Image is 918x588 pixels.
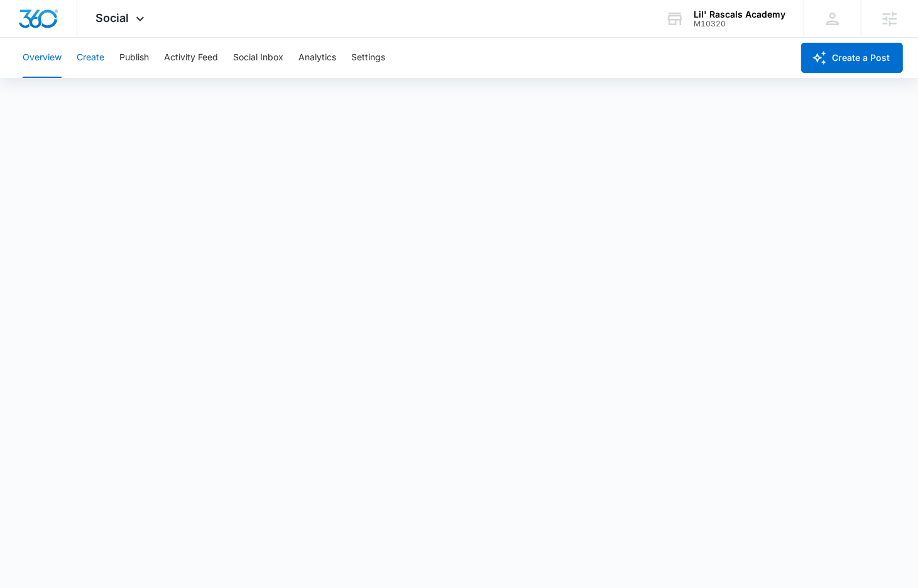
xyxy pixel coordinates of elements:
[694,19,785,28] div: account id
[351,38,385,78] button: Settings
[119,38,149,78] button: Publish
[694,9,785,19] div: account name
[298,38,336,78] button: Analytics
[801,43,903,73] button: Create a Post
[77,38,104,78] button: Create
[96,11,129,24] span: Social
[233,38,283,78] button: Social Inbox
[164,38,218,78] button: Activity Feed
[23,38,62,78] button: Overview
